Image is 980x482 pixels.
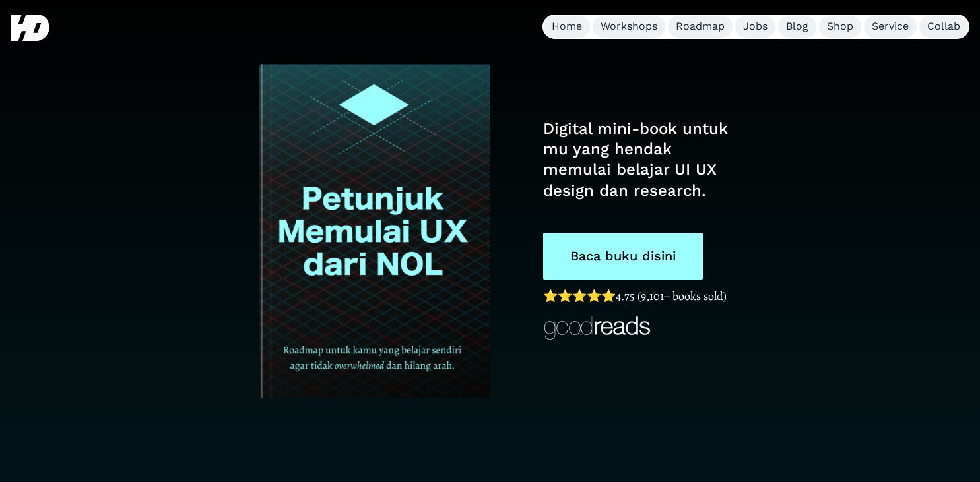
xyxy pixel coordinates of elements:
a: Blog [778,16,816,38]
a: Shop [819,16,861,38]
div: Shop [827,20,853,34]
a: Workshops [593,16,665,38]
a: Baca buku disini [543,233,703,280]
a: Roadmap [668,16,733,38]
div: Jobs [743,20,768,34]
a: Jobs [735,16,775,38]
div: Roadmap [676,20,725,34]
a: ⭐️⭐️⭐️⭐️⭐️ [543,288,616,304]
a: Service [864,16,917,38]
h1: 4.75 (9,101+ books sold) [543,286,734,307]
div: Service [872,20,909,34]
div: Workshops [601,20,657,34]
div: Blog [786,20,808,34]
a: Collab [919,16,968,38]
a: Home [544,16,590,38]
div: Collab [927,20,960,34]
div: Home [552,20,582,34]
h1: Digital mini-book untuk mu yang hendak memulai belajar UI UX design dan research. [543,119,734,201]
